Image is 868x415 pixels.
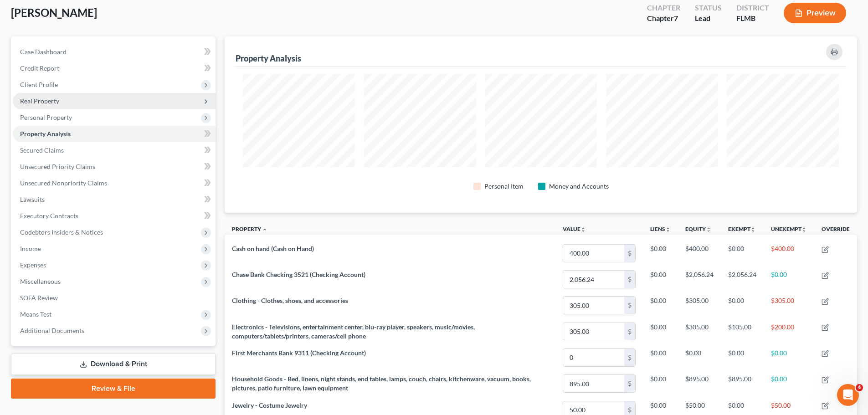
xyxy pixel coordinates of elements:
[232,375,531,392] span: Household Goods - Bed, linens, night stands, end tables, lamps, couch, chairs, kitchenware, vacuu...
[232,225,267,232] a: Property expand_less
[20,261,46,269] span: Expenses
[20,228,103,236] span: Codebtors Insiders & Notices
[563,349,624,366] input: 0.00
[563,225,586,232] a: Valueunfold_more
[20,97,59,105] span: Real Property
[721,344,764,370] td: $0.00
[764,292,814,318] td: $305.00
[764,318,814,344] td: $200.00
[624,245,635,262] div: $
[484,182,524,191] div: Personal Item
[20,195,45,203] span: Lawsuits
[801,227,807,232] i: unfold_more
[563,375,624,392] input: 0.00
[764,344,814,370] td: $0.00
[643,292,678,318] td: $0.00
[685,225,711,232] a: Equityunfold_more
[624,271,635,288] div: $
[13,159,216,175] a: Unsecured Priority Claims
[232,323,475,340] span: Electronics - Televisions, entertainment center, blu-ray player, speakers, music/movies, computer...
[20,64,59,72] span: Credit Report
[624,297,635,314] div: $
[11,6,97,19] span: [PERSON_NAME]
[236,53,301,64] div: Property Analysis
[232,297,348,304] span: Clothing - Clothes, shoes, and accessories
[650,225,671,232] a: Liensunfold_more
[728,225,756,232] a: Exemptunfold_more
[721,318,764,344] td: $105.00
[262,227,267,232] i: expand_less
[764,240,814,266] td: $400.00
[721,266,764,292] td: $2,056.24
[721,371,764,397] td: $895.00
[563,323,624,340] input: 0.00
[856,384,863,391] span: 4
[624,349,635,366] div: $
[643,371,678,397] td: $0.00
[20,277,61,285] span: Miscellaneous
[20,245,41,252] span: Income
[647,3,680,13] div: Chapter
[13,142,216,159] a: Secured Claims
[13,126,216,142] a: Property Analysis
[643,344,678,370] td: $0.00
[13,208,216,224] a: Executory Contracts
[20,310,51,318] span: Means Test
[20,294,58,302] span: SOFA Review
[13,290,216,306] a: SOFA Review
[563,297,624,314] input: 0.00
[13,191,216,208] a: Lawsuits
[647,13,680,24] div: Chapter
[563,245,624,262] input: 0.00
[643,266,678,292] td: $0.00
[232,245,314,252] span: Cash on hand (Cash on Hand)
[665,227,671,232] i: unfold_more
[13,60,216,77] a: Credit Report
[13,44,216,60] a: Case Dashboard
[736,13,769,24] div: FLMB
[643,240,678,266] td: $0.00
[736,3,769,13] div: District
[20,212,78,220] span: Executory Contracts
[11,354,216,375] a: Download & Print
[549,182,609,191] div: Money and Accounts
[678,344,721,370] td: $0.00
[678,240,721,266] td: $400.00
[232,349,366,357] span: First Merchants Bank 9311 (Checking Account)
[771,225,807,232] a: Unexemptunfold_more
[695,3,722,13] div: Status
[11,379,216,399] a: Review & File
[20,130,71,138] span: Property Analysis
[837,384,859,406] iframe: Intercom live chat
[764,266,814,292] td: $0.00
[750,227,756,232] i: unfold_more
[624,323,635,340] div: $
[678,318,721,344] td: $305.00
[580,227,586,232] i: unfold_more
[20,179,107,187] span: Unsecured Nonpriority Claims
[20,81,58,88] span: Client Profile
[814,220,857,241] th: Override
[13,175,216,191] a: Unsecured Nonpriority Claims
[20,113,72,121] span: Personal Property
[232,401,307,409] span: Jewelry - Costume Jewelry
[695,13,722,24] div: Lead
[764,371,814,397] td: $0.00
[721,240,764,266] td: $0.00
[678,371,721,397] td: $895.00
[20,146,64,154] span: Secured Claims
[706,227,711,232] i: unfold_more
[232,271,365,278] span: Chase Bank Checking 3521 (Checking Account)
[643,318,678,344] td: $0.00
[624,375,635,392] div: $
[784,3,846,23] button: Preview
[563,271,624,288] input: 0.00
[678,266,721,292] td: $2,056.24
[20,163,95,170] span: Unsecured Priority Claims
[20,327,84,334] span: Additional Documents
[20,48,67,56] span: Case Dashboard
[674,14,678,22] span: 7
[678,292,721,318] td: $305.00
[721,292,764,318] td: $0.00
